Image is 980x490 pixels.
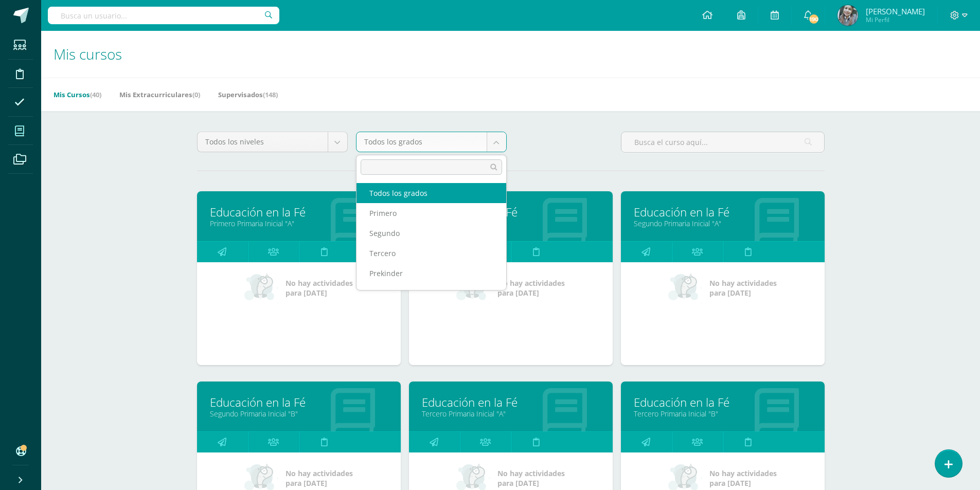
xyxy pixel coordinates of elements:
[357,203,506,223] div: Primero
[357,243,506,263] div: Tercero
[357,223,506,243] div: Segundo
[357,263,506,283] div: Prekinder
[357,283,506,303] div: Kinder
[357,183,506,203] div: Todos los grados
